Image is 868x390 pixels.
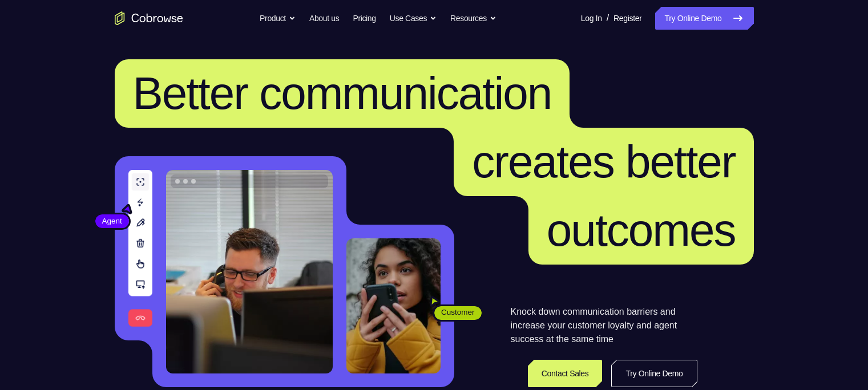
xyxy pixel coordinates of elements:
[115,11,183,25] a: Go to the home page
[611,360,697,387] a: Try Online Demo
[166,170,333,373] img: A customer support agent talking on the phone
[655,7,753,30] a: Try Online Demo
[613,7,641,30] a: Register
[353,7,376,30] a: Pricing
[390,7,437,30] button: Use Cases
[607,11,609,25] span: /
[346,238,441,373] img: A customer holding their phone
[472,136,735,187] span: creates better
[547,205,736,255] span: outcomes
[511,305,697,346] p: Knock down communication barriers and increase your customer loyalty and agent success at the sam...
[528,360,603,387] a: Contact Sales
[133,68,552,119] span: Better communication
[581,7,602,30] a: Log In
[309,7,339,30] a: About us
[450,7,496,30] button: Resources
[260,7,296,30] button: Product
